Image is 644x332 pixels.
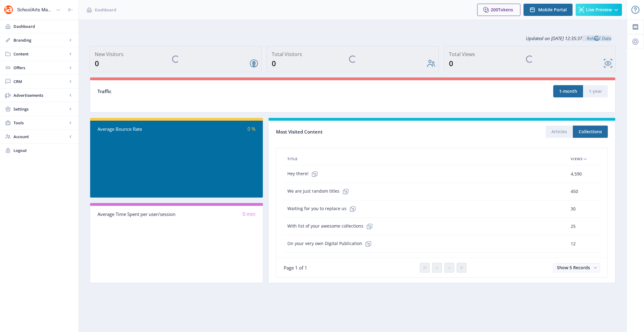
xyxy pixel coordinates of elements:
[498,7,513,13] span: Tokens
[13,23,74,29] span: Dashboard
[95,7,116,13] span: Dashboard
[13,65,67,71] span: Offers
[13,51,67,57] span: Content
[287,185,352,198] span: We are just random titles
[13,106,67,112] span: Settings
[582,35,611,41] a: Reload Data
[553,85,583,97] button: 1-month
[576,4,622,16] button: Live Preview
[287,168,321,180] span: Hey there!
[553,263,600,272] button: Show 5 Records
[571,155,583,163] span: Views
[287,220,376,232] span: With list of your awesome collections
[583,85,608,97] button: 1-year
[4,5,13,15] img: properties.app_icon.png
[523,4,573,16] button: Mobile Portal
[90,31,616,46] div: Updated on [DATE] 12:35:37
[284,265,307,271] span: Page 1 of 1
[571,240,576,247] span: 12
[571,205,576,213] span: 30
[557,265,590,270] span: Show 5 Records
[13,134,67,140] span: Account
[287,238,374,250] span: On your very own Digital Publication
[98,126,177,133] div: Average Bounce Rate
[571,223,576,230] span: 25
[13,120,67,126] span: Tools
[13,92,67,98] span: Advertisements
[98,211,177,218] div: Average Time Spent per user/session
[177,211,256,218] div: 0 min
[247,126,255,132] span: 0 %
[17,3,53,17] div: SchoolArts Magazine
[98,88,353,95] div: Traffic
[13,147,74,153] span: Logout
[573,126,608,138] button: Collections
[571,188,578,195] span: 450
[13,78,67,85] span: CRM
[276,127,442,137] div: Most Visited Content
[287,155,297,163] span: Title
[586,7,612,12] span: Live Preview
[477,4,520,16] button: 200Tokens
[287,203,359,215] span: Waiting for you to replace us
[571,170,582,178] span: 4,590
[13,37,67,43] span: Branding
[538,7,567,12] span: Mobile Portal
[546,126,573,138] button: Articles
